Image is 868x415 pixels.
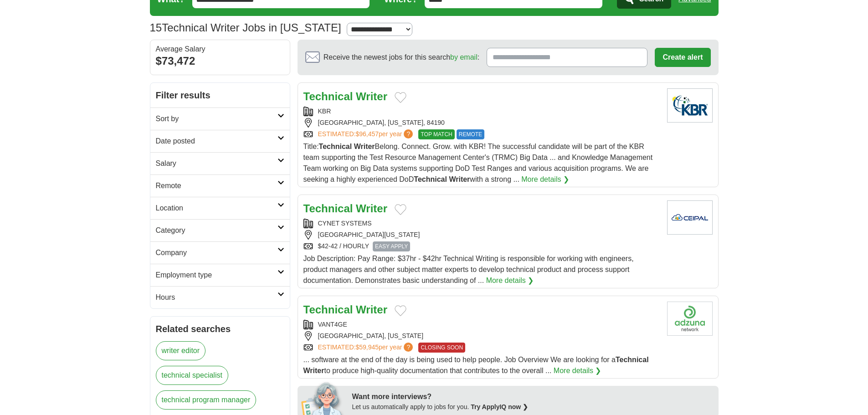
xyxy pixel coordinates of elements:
strong: Technical [414,175,447,183]
strong: Writer [449,175,470,183]
h1: Technical Writer Jobs in [US_STATE] [150,21,341,34]
span: 15 [150,20,162,36]
a: technical program manager [156,390,257,410]
a: Employment type [150,264,290,286]
button: Create alert [655,48,710,67]
span: ? [404,343,413,352]
span: Job Description: Pay Range: $37hr - $42hr Technical Writing is responsible for working with engin... [303,255,634,284]
strong: Technical [303,202,353,215]
h2: Salary [156,158,277,169]
button: Add to favorite jobs [395,305,406,316]
button: Add to favorite jobs [395,92,406,103]
strong: Writer [356,202,387,215]
img: Company logo [667,200,713,235]
h2: Filter results [150,83,290,108]
a: ESTIMATED:$59,945per year? [318,343,415,353]
strong: Writer [354,143,375,150]
strong: Technical [303,303,353,316]
a: Technical Writer [303,202,388,215]
div: [GEOGRAPHIC_DATA], [US_STATE], 84190 [303,118,660,128]
a: Hours [150,286,290,308]
a: writer editor [156,341,206,360]
h2: Location [156,203,277,214]
span: Receive the newest jobs for this search : [324,52,479,63]
strong: Technical [303,90,353,102]
div: [GEOGRAPHIC_DATA], [US_STATE] [303,331,660,341]
h2: Category [156,225,277,236]
span: TOP MATCH [418,129,454,139]
div: [GEOGRAPHIC_DATA][US_STATE] [303,230,660,240]
div: Let us automatically apply to jobs for you. [352,402,713,412]
span: CLOSING SOON [418,343,465,353]
strong: Writer [356,90,387,102]
span: ? [404,129,413,138]
a: Date posted [150,130,290,152]
h2: Date posted [156,136,277,147]
a: More details ❯ [521,174,569,185]
img: Company logo [667,302,713,336]
div: Average Salary [156,46,284,53]
span: Title: Belong. Connect. Grow. with KBR! The successful candidate will be part of the KBR team sup... [303,143,653,183]
span: ... software at the end of the day is being used to help people. Job Overview We are looking for ... [303,356,649,374]
a: KBR [318,108,331,115]
span: $59,945 [355,343,379,351]
a: by email [450,53,478,61]
a: Company [150,241,290,264]
div: VANT4GE [303,320,660,329]
a: Technical Writer [303,303,388,316]
strong: Technical [616,356,649,364]
h2: Company [156,247,277,258]
h2: Sort by [156,113,277,124]
h2: Employment type [156,270,277,281]
h2: Remote [156,180,277,191]
h2: Related searches [156,322,284,336]
div: $42-42 / HOURLY [303,241,660,251]
img: KBR logo [667,88,713,123]
a: Remote [150,174,290,197]
a: More details ❯ [554,365,601,376]
a: Category [150,219,290,241]
a: Technical Writer [303,90,388,102]
div: $73,472 [156,53,284,69]
div: Want more interviews? [352,391,713,402]
a: Location [150,197,290,219]
a: Sort by [150,108,290,130]
a: technical specialist [156,366,228,385]
div: CYNET SYSTEMS [303,219,660,228]
a: Salary [150,152,290,174]
span: $96,457 [355,130,379,138]
a: Try ApplyIQ now ❯ [471,403,528,410]
span: EASY APPLY [373,241,410,251]
a: More details ❯ [486,275,534,286]
h2: Hours [156,292,277,303]
button: Add to favorite jobs [395,204,406,215]
strong: Writer [356,303,387,316]
strong: Writer [303,367,324,374]
a: ESTIMATED:$96,457per year? [318,129,415,139]
strong: Technical [319,143,352,150]
span: REMOTE [457,129,484,139]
